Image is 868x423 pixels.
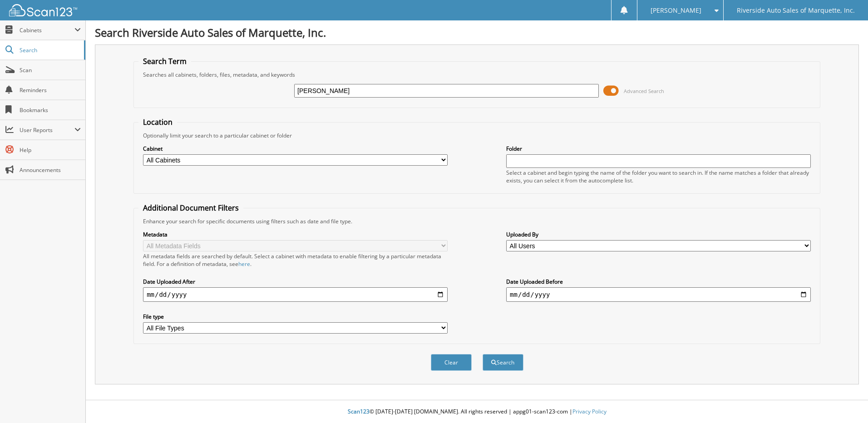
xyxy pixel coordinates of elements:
[483,354,523,371] button: Search
[651,8,701,13] span: [PERSON_NAME]
[20,26,74,34] span: Cabinets
[143,145,448,152] label: Cabinet
[20,86,81,94] span: Reminders
[20,146,81,154] span: Help
[20,126,74,134] span: User Reports
[506,278,811,285] label: Date Uploaded Before
[143,252,448,268] div: All metadata fields are searched by default. Select a cabinet with metadata to enable filtering b...
[138,217,815,225] div: Enhance your search for specific documents using filters such as date and file type.
[138,71,815,79] div: Searches all cabinets, folders, files, metadata, and keywords
[20,106,81,114] span: Bookmarks
[9,4,77,16] img: scan123-logo-white.svg
[348,408,370,415] span: Scan123
[95,25,859,40] h1: Search Riverside Auto Sales of Marquette, Inc.
[506,169,811,184] div: Select a cabinet and begin typing the name of the folder you want to search in. If the name match...
[506,287,811,302] input: end
[737,8,855,13] span: Riverside Auto Sales of Marquette, Inc.
[138,56,191,66] legend: Search Term
[506,231,811,238] label: Uploaded By
[823,379,868,423] iframe: Chat Widget
[624,88,664,94] span: Advanced Search
[431,354,472,371] button: Clear
[138,203,243,213] legend: Additional Document Filters
[238,260,250,268] a: here
[86,401,868,423] div: © [DATE]-[DATE] [DOMAIN_NAME]. All rights reserved | appg01-scan123-com |
[143,313,448,320] label: File type
[20,166,81,174] span: Announcements
[143,287,448,302] input: start
[138,132,815,139] div: Optionally limit your search to a particular cabinet or folder
[20,66,81,74] span: Scan
[506,145,811,152] label: Folder
[138,117,177,127] legend: Location
[572,408,607,415] a: Privacy Policy
[143,231,448,238] label: Metadata
[143,278,448,285] label: Date Uploaded After
[20,46,79,54] span: Search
